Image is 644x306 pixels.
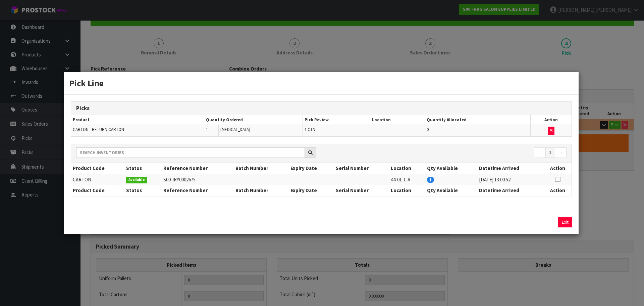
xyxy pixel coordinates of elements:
a: → [555,147,567,158]
th: Quantity Allocated [425,115,530,125]
td: S00-IRY0002675 [162,174,234,185]
span: Available [126,177,147,183]
td: 44-01-1-A [389,174,425,185]
th: Expiry Date [289,163,334,174]
th: Location [370,115,425,125]
th: Status [124,163,161,174]
input: Search inventories [76,147,305,158]
th: Serial Number [334,185,389,196]
th: Product Code [71,163,124,174]
th: Status [124,185,161,196]
th: Datetime Arrived [477,163,543,174]
th: Quantity Ordered [204,115,303,125]
th: Product Code [71,185,124,196]
th: Reference Number [162,163,234,174]
span: 1 [206,127,208,132]
td: CARTON [71,174,124,185]
th: Location [389,163,425,174]
th: Action [543,163,572,174]
th: Batch Number [234,163,289,174]
nav: Page navigation [326,147,567,159]
th: Expiry Date [289,185,334,196]
th: Product [71,115,204,125]
span: 1 CTN [305,127,315,132]
span: CARTON - RETURN CARTON [73,127,124,132]
h3: Picks [76,105,567,112]
th: Qty Available [425,163,477,174]
th: Location [389,185,425,196]
th: Action [543,185,572,196]
a: ← [534,147,546,158]
th: Action [530,115,572,125]
th: Qty Available [425,185,477,196]
span: 0 [427,127,429,132]
span: 1 [427,177,434,183]
h3: Pick Line [69,77,574,89]
td: [DATE] 13:00:52 [477,174,543,185]
a: 1 [545,147,555,158]
span: [MEDICAL_DATA] [220,127,250,132]
th: Serial Number [334,163,389,174]
th: Datetime Arrived [477,185,543,196]
th: Pick Review [303,115,370,125]
th: Reference Number [162,185,234,196]
th: Batch Number [234,185,289,196]
button: Exit [558,217,572,227]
